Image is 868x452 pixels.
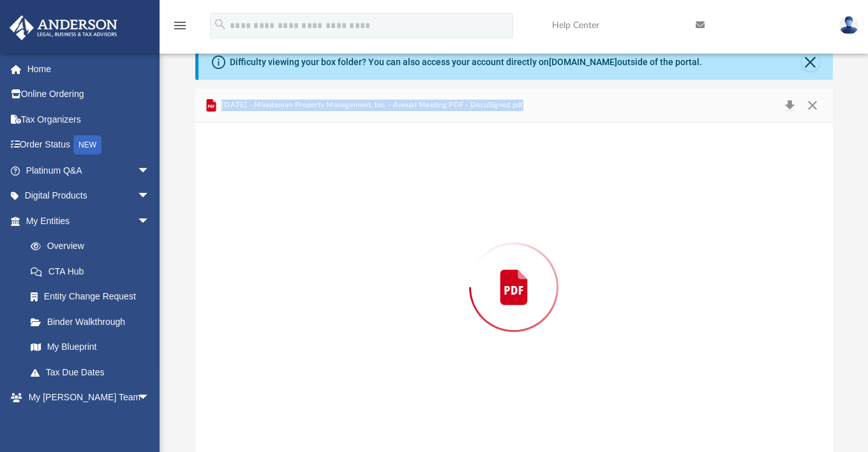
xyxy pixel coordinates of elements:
[137,183,163,209] span: arrow_drop_down
[802,53,819,71] button: Close
[195,89,833,452] div: Preview
[9,158,169,183] a: Platinum Q&Aarrow_drop_down
[9,385,163,411] a: My [PERSON_NAME] Teamarrow_drop_down
[213,17,227,31] i: search
[801,96,824,114] button: Close
[137,208,163,234] span: arrow_drop_down
[137,385,163,411] span: arrow_drop_down
[73,135,101,154] div: NEW
[172,24,188,33] a: menu
[779,96,802,114] button: Download
[549,57,617,67] a: [DOMAIN_NAME]
[9,82,169,107] a: Online Ordering
[137,158,163,184] span: arrow_drop_down
[18,259,169,284] a: CTA Hub
[18,234,169,259] a: Overview
[9,56,169,82] a: Home
[18,309,169,335] a: Binder Walkthrough
[172,18,188,33] i: menu
[219,100,523,111] span: [DATE] - Minuteman Property Management, Inc. - Annual Meeting PDF - DocuSigned.pdf
[9,107,169,132] a: Tax Organizers
[9,208,169,234] a: My Entitiesarrow_drop_down
[230,56,702,69] div: Difficulty viewing your box folder? You can also access your account directly on outside of the p...
[18,335,163,360] a: My Blueprint
[9,183,169,209] a: Digital Productsarrow_drop_down
[6,15,121,40] img: Anderson Advisors Platinum Portal
[9,132,169,158] a: Order StatusNEW
[18,284,169,310] a: Entity Change Request
[18,359,169,385] a: Tax Due Dates
[839,16,858,34] img: User Pic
